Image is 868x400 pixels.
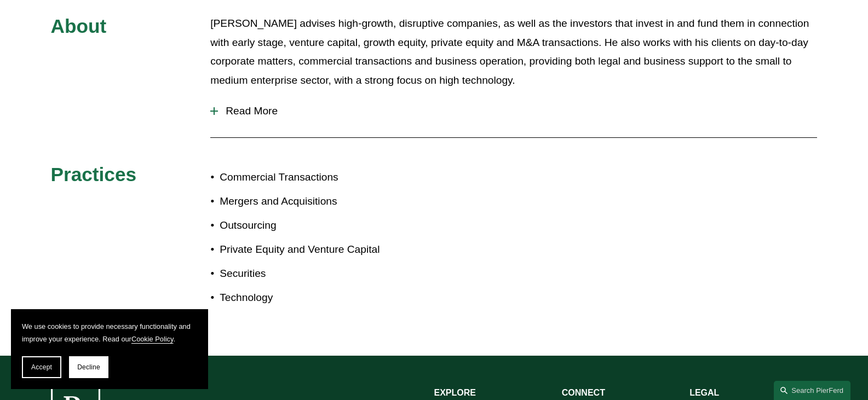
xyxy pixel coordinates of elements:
p: We use cookies to provide necessary functionality and improve your experience. Read our . [22,320,197,345]
a: Cookie Policy [131,335,174,343]
strong: EXPLORE [434,388,476,397]
span: About [51,15,107,37]
button: Decline [69,356,108,378]
span: Read More [218,105,817,117]
a: Search this site [774,381,850,400]
p: Securities [220,264,434,283]
p: Commercial Transactions [220,168,434,187]
p: Technology [220,288,434,308]
strong: LEGAL [689,388,719,397]
button: Accept [22,356,61,378]
span: Decline [77,363,100,371]
p: [PERSON_NAME] advises high-growth, disruptive companies, as well as the investors that invest in ... [210,14,817,90]
p: Private Equity and Venture Capital [220,240,434,259]
p: Mergers and Acquisitions [220,192,434,211]
strong: CONNECT [562,388,605,397]
span: Practices [51,164,137,185]
span: Accept [31,363,52,371]
p: Outsourcing [220,216,434,235]
button: Read More [210,97,817,125]
section: Cookie banner [11,309,208,389]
